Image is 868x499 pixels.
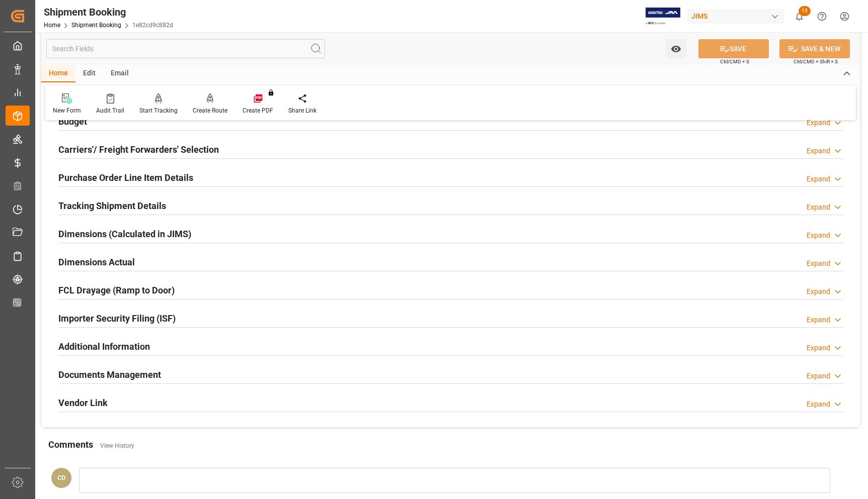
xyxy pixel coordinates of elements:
[720,58,749,65] span: Ctrl/CMD + S
[807,146,830,156] div: Expand
[698,39,769,58] button: SAVE
[193,106,227,115] div: Create Route
[807,286,830,297] div: Expand
[799,6,811,16] span: 12
[58,255,135,269] h2: Dimensions Actual
[139,106,178,115] div: Start Tracking
[807,230,830,241] div: Expand
[100,442,134,449] a: View History
[103,65,136,82] div: Email
[687,7,788,26] button: JIMS
[288,106,317,115] div: Share Link
[58,340,150,353] h2: Additional Information
[44,22,60,29] a: Home
[44,5,173,20] div: Shipment Booking
[58,312,176,325] h2: Importer Security Filing (ISF)
[666,39,686,58] button: open menu
[646,8,680,25] img: Exertis%20JAM%20-%20Email%20Logo.jpg_1722504956.jpg
[788,5,811,28] button: show 12 new notifications
[58,283,175,297] h2: FCL Drayage (Ramp to Door)
[53,106,81,115] div: New Form
[58,396,108,410] h2: Vendor Link
[58,199,166,213] h2: Tracking Shipment Details
[57,474,65,481] span: CD
[807,399,830,410] div: Expand
[41,65,75,82] div: Home
[794,58,838,65] span: Ctrl/CMD + Shift + S
[46,39,325,58] input: Search Fields
[71,22,121,29] a: Shipment Booking
[687,9,784,24] div: JIMS
[807,174,830,184] div: Expand
[75,65,103,82] div: Edit
[807,371,830,381] div: Expand
[807,258,830,269] div: Expand
[779,39,850,58] button: SAVE & NEW
[58,115,87,128] h2: Budget
[58,227,191,241] h2: Dimensions (Calculated in JIMS)
[811,5,833,28] button: Help Center
[48,438,93,451] h2: Comments
[807,315,830,325] div: Expand
[807,118,830,128] div: Expand
[58,171,193,184] h2: Purchase Order Line Item Details
[58,143,219,156] h2: Carriers'/ Freight Forwarders' Selection
[96,106,124,115] div: Audit Trail
[807,202,830,213] div: Expand
[58,368,161,381] h2: Documents Management
[807,343,830,353] div: Expand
